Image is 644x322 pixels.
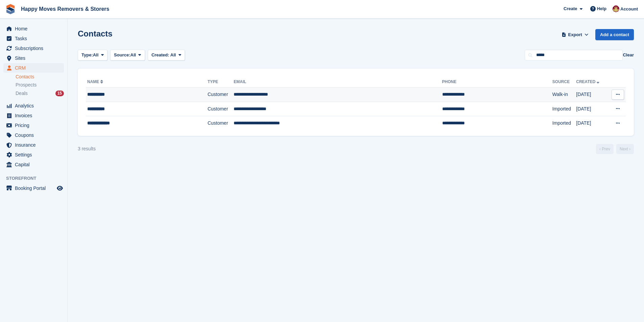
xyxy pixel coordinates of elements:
td: Customer [208,116,234,130]
button: Clear [623,52,634,58]
a: Deals 15 [16,90,64,97]
span: Deals [16,90,28,97]
td: Customer [208,102,234,116]
a: menu [3,101,64,110]
a: Prospects [16,81,64,89]
img: Steven Fry [613,5,619,12]
td: Walk-in [552,88,576,102]
th: Type [208,77,234,88]
a: menu [3,24,64,33]
span: Subscriptions [15,44,55,53]
th: Phone [442,77,552,88]
span: Prospects [16,82,37,88]
a: menu [3,34,64,43]
span: Account [620,6,638,13]
th: Source [552,77,576,88]
a: Name [87,79,104,84]
span: Booking Portal [15,183,55,193]
a: menu [3,150,64,159]
a: menu [3,53,64,63]
span: Analytics [15,101,55,110]
span: All [130,52,136,58]
span: All [93,52,99,58]
span: Settings [15,150,55,159]
td: [DATE] [576,88,607,102]
th: Email [234,77,442,88]
a: Previous [596,144,614,154]
a: menu [3,130,64,140]
span: Created: [151,52,169,57]
span: Source: [114,52,130,58]
a: menu [3,111,64,120]
td: Customer [208,88,234,102]
a: menu [3,121,64,130]
a: Contacts [16,74,64,80]
button: Export [560,29,590,40]
a: menu [3,63,64,73]
nav: Page [595,144,635,154]
a: Created [576,79,601,84]
a: Happy Moves Removers & Storers [18,3,112,15]
span: Pricing [15,121,55,130]
img: stora-icon-8386f47178a22dfd0bd8f6a31ec36ba5ce8667c1dd55bd0f319d3a0aa187defe.svg [5,4,16,14]
button: Type: All [78,50,108,61]
span: All [170,52,176,57]
div: 15 [55,91,64,96]
span: Create [564,5,577,12]
a: Add a contact [595,29,634,40]
a: Next [616,144,634,154]
button: Created: All [148,50,185,61]
a: menu [3,44,64,53]
td: [DATE] [576,102,607,116]
span: Storefront [6,175,67,182]
a: menu [3,183,64,193]
span: Type: [81,52,93,58]
span: Sites [15,53,55,63]
span: Coupons [15,130,55,140]
span: Tasks [15,34,55,43]
div: 3 results [78,145,96,152]
span: CRM [15,63,55,73]
span: Home [15,24,55,33]
span: Export [568,31,582,38]
td: [DATE] [576,116,607,130]
a: menu [3,160,64,169]
span: Capital [15,160,55,169]
span: Insurance [15,140,55,150]
a: menu [3,140,64,150]
button: Source: All [110,50,145,61]
h1: Contacts [78,29,113,38]
span: Invoices [15,111,55,120]
span: Help [597,5,606,12]
td: Imported [552,116,576,130]
a: Preview store [56,184,64,192]
td: Imported [552,102,576,116]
